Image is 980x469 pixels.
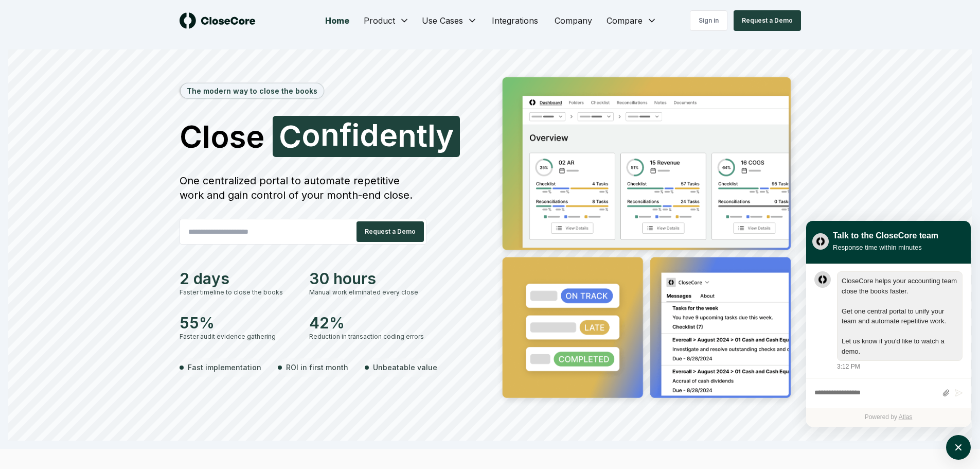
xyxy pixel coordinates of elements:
[899,413,913,421] a: Atlas
[360,119,379,150] span: d
[812,233,829,250] img: yblje5SQxOoZuw2TcITt_icon.png
[814,271,831,288] div: atlas-message-author-avatar
[734,10,801,31] button: Request a Demo
[814,271,963,371] div: atlas-message
[546,10,600,31] a: Company
[833,242,938,253] div: Response time within minutes
[180,288,297,297] div: Faster timeline to close the books
[180,173,426,202] div: One centralized portal to automate repetitive work and gain control of your month-end close.
[690,10,727,31] a: Sign in
[494,70,801,409] img: Jumbotron
[422,14,463,27] span: Use Cases
[373,362,437,373] span: Unbeatable value
[309,288,426,297] div: Manual work eliminated every close
[607,14,643,27] span: Compare
[417,120,427,151] span: t
[309,314,426,332] div: 42%
[837,271,963,371] div: Monday, September 22, 3:12 PM
[358,10,416,31] button: Product
[814,384,963,403] div: atlas-composer
[301,119,320,150] span: o
[180,121,264,152] span: Close
[352,119,360,150] span: i
[600,10,663,31] button: Compare
[833,230,938,242] div: Talk to the CloseCore team
[317,10,358,31] a: Home
[436,120,454,151] span: y
[837,362,860,371] div: 3:12 PM
[180,12,256,29] img: logo
[946,435,971,460] button: atlas-launcher
[357,221,424,242] button: Request a Demo
[180,332,297,341] div: Faster audit evidence gathering
[180,269,297,288] div: 2 days
[188,362,261,373] span: Fast implementation
[364,14,395,27] span: Product
[837,271,963,361] div: atlas-message-bubble
[340,119,352,150] span: f
[484,10,546,31] a: Integrations
[842,276,958,356] div: atlas-message-text
[309,269,426,288] div: 30 hours
[806,264,971,427] div: atlas-ticket
[806,221,971,427] div: atlas-window
[806,408,971,427] div: Powered by
[398,120,417,151] span: n
[320,119,340,150] span: n
[279,121,301,152] span: C
[416,10,484,31] button: Use Cases
[379,119,398,150] span: e
[180,314,297,332] div: 55%
[286,362,348,373] span: ROI in first month
[181,83,324,98] div: The modern way to close the books
[309,332,426,341] div: Reduction in transaction coding errors
[942,389,950,397] button: Attach files by clicking or dropping files here
[427,120,436,151] span: l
